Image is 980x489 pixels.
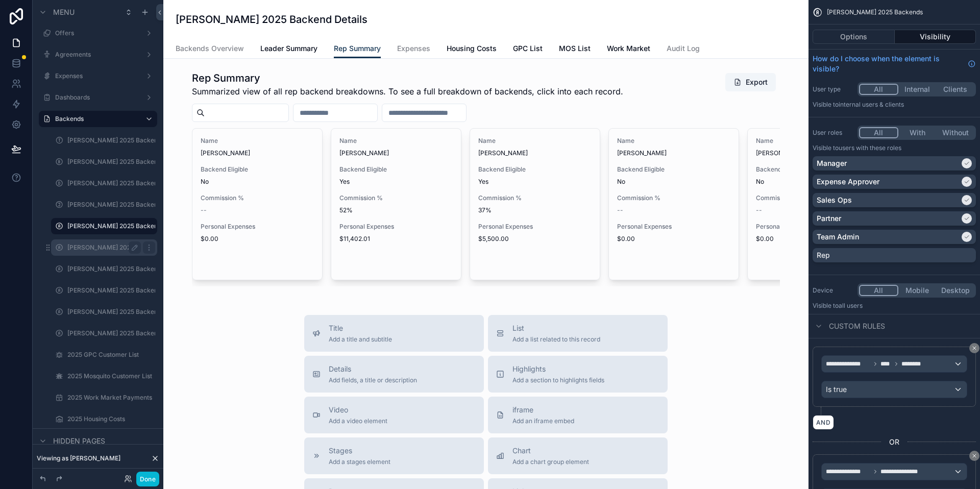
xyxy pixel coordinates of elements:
[397,39,430,60] a: Expenses
[67,243,141,252] label: [PERSON_NAME] 2025 Backends
[447,43,497,54] span: Housing Costs
[512,417,574,425] span: Add an iframe embed
[488,356,668,393] button: HighlightsAdd a section to highlights fields
[329,417,387,425] span: Add a video element
[813,286,853,295] label: Device
[513,43,543,54] span: GPC List
[334,43,381,54] span: Rep Summary
[813,54,964,74] span: How do I choose when the element is visible?
[55,115,137,123] label: Backends
[304,315,484,352] button: TitleAdd a title and subtitle
[512,323,600,333] span: List
[55,51,141,59] label: Agreements
[67,179,155,187] a: [PERSON_NAME] 2025 Backends
[329,446,390,456] span: Stages
[817,158,847,168] p: Manager
[859,285,898,296] button: All
[898,84,937,95] button: Internal
[512,376,604,384] span: Add a section to highlights fields
[898,285,937,296] button: Mobile
[67,136,155,144] label: [PERSON_NAME] 2025 Backends Summary
[813,129,853,137] label: User roles
[859,127,898,138] button: All
[329,335,392,344] span: Add a title and subtitle
[67,329,155,337] label: [PERSON_NAME] 2025 Backend
[667,39,700,60] a: Audit Log
[67,158,155,166] label: [PERSON_NAME] 2025 Backends
[67,201,155,209] label: [PERSON_NAME] 2025 Backends
[55,72,141,80] label: Expenses
[889,437,899,447] span: OR
[607,43,650,54] span: Work Market
[260,43,317,54] span: Leader Summary
[817,232,859,242] p: Team Admin
[513,39,543,60] a: GPC List
[488,315,668,352] button: ListAdd a list related to this record
[512,364,604,374] span: Highlights
[813,415,834,430] button: AND
[329,376,417,384] span: Add fields, a title or description
[817,213,841,224] p: Partner
[559,39,591,60] a: MOS List
[334,39,381,59] a: Rep Summary
[176,12,367,27] h1: [PERSON_NAME] 2025 Backend Details
[826,384,847,395] span: Is true
[488,437,668,474] button: ChartAdd a chart group element
[329,405,387,415] span: Video
[898,127,937,138] button: With
[55,93,141,102] a: Dashboards
[488,397,668,433] button: iframeAdd an iframe embed
[512,405,574,415] span: iframe
[839,302,863,309] span: all users
[813,54,976,74] a: How do I choose when the element is visible?
[607,39,650,60] a: Work Market
[817,250,830,260] p: Rep
[67,415,155,423] a: 2025 Housing Costs
[813,144,976,152] p: Visible to
[260,39,317,60] a: Leader Summary
[176,39,244,60] a: Backends Overview
[813,101,976,109] p: Visible to
[859,84,898,95] button: All
[821,381,967,398] button: Is true
[839,101,904,108] span: Internal users & clients
[67,286,155,295] label: [PERSON_NAME] 2025 Backends
[329,458,390,466] span: Add a stages element
[136,472,159,486] button: Done
[67,351,155,359] label: 2025 GPC Customer List
[37,454,120,462] span: Viewing as [PERSON_NAME]
[512,335,600,344] span: Add a list related to this record
[67,308,155,316] label: [PERSON_NAME] 2025 Backends
[667,43,700,54] span: Audit Log
[55,29,141,37] label: Offers
[67,265,155,273] label: [PERSON_NAME] 2025 Backends
[67,372,155,380] label: 2025 Mosquito Customer List
[839,144,901,152] span: Users with these roles
[397,43,430,54] span: Expenses
[936,127,974,138] button: Without
[304,397,484,433] button: VideoAdd a video element
[53,7,75,17] span: Menu
[813,85,853,93] label: User type
[67,394,155,402] label: 2025 Work Market Payments
[936,285,974,296] button: Desktop
[512,446,589,456] span: Chart
[817,177,879,187] p: Expense Approver
[827,8,923,16] span: [PERSON_NAME] 2025 Backends
[304,356,484,393] button: DetailsAdd fields, a title or description
[512,458,589,466] span: Add a chart group element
